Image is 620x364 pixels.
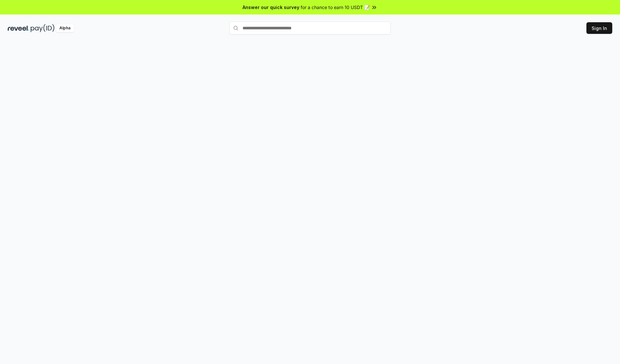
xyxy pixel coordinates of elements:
span: for a chance to earn 10 USDT 📝 [301,4,370,11]
div: Alpha [56,24,74,32]
span: Answer our quick survey [243,4,299,11]
button: Sign In [586,22,612,34]
img: pay_id [31,24,55,32]
img: reveel_dark [8,24,29,32]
